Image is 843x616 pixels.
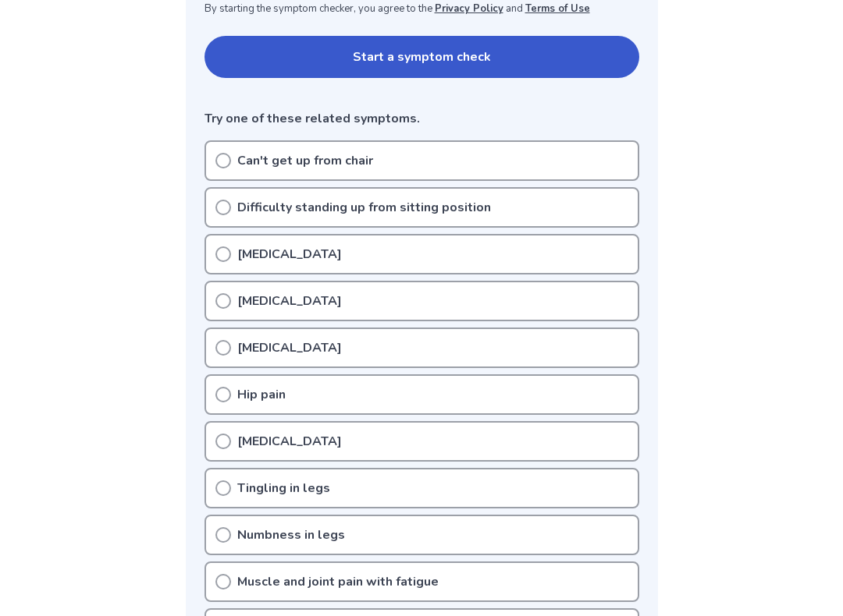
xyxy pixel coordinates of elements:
a: Terms of Use [525,2,590,16]
p: By starting the symptom checker, you agree to the and [205,2,639,17]
p: Numbness in legs [237,526,345,544]
p: Muscle and joint pain with fatigue [237,572,439,591]
a: Privacy Policy [435,2,503,16]
p: Difficulty standing up from sitting position [237,198,491,217]
p: [MEDICAL_DATA] [237,245,342,264]
p: [MEDICAL_DATA] [237,432,342,451]
button: Start a symptom check [205,36,639,78]
p: [MEDICAL_DATA] [237,338,342,357]
p: Try one of these related symptoms. [205,109,639,128]
p: Hip pain [237,385,286,404]
p: Can't get up from chair [237,151,373,170]
p: [MEDICAL_DATA] [237,292,342,310]
p: Tingling in legs [237,479,330,497]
